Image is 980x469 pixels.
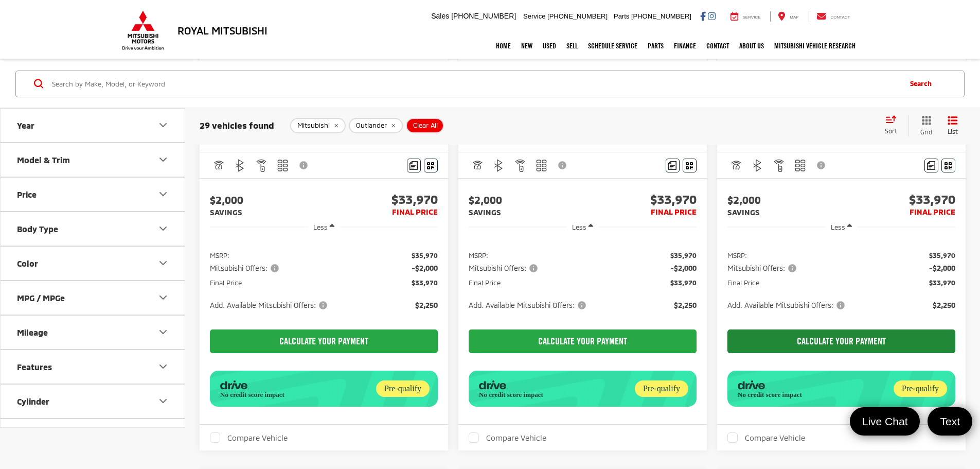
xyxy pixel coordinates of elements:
button: Body TypeBody Type [1,212,186,245]
a: Used [538,33,561,59]
a: Service [723,11,769,22]
span: $2,250 [415,300,438,310]
span: $33,970 [324,192,438,207]
button: ColorColor [1,246,186,280]
div: Mileage [17,327,48,337]
a: Live Chat [850,407,920,436]
button: Window Sticker [941,159,955,172]
a: Contact [809,11,858,22]
span: $33,970 [929,277,955,288]
div: Body Type [157,222,169,235]
span: MSRP: [727,250,747,260]
span: Sales [431,12,449,20]
span: Live Chat [857,414,913,428]
span: $33,970 [583,192,697,207]
: CALCULATE YOUR PAYMENT [210,329,438,353]
a: Text [928,407,972,436]
button: Grid View [908,115,940,136]
button: FeaturesFeatures [1,350,186,383]
span: Mitsubishi [297,121,330,130]
button: PricePrice [1,177,186,211]
button: Add. Available Mitsubishi Offers: [210,300,331,310]
span: -$2,000 [412,263,438,273]
a: Parts: Opens in a new tab [643,33,669,59]
img: Bluetooth® [751,159,764,172]
a: Finance [669,33,701,59]
button: Mitsubishi Offers: [210,263,282,273]
span: Grid [920,127,932,136]
div: Body Type [17,223,58,233]
span: Service [743,15,761,20]
button: Select sort value [880,115,908,135]
a: Home [491,33,516,59]
img: Mitsubishi [120,10,166,50]
button: Less [826,218,857,236]
div: Model & Trim [157,153,169,166]
button: Model & TrimModel & Trim [1,143,186,176]
span: $2,250 [674,300,697,310]
button: Less [567,218,598,236]
span: Less [831,223,845,231]
span: MSRP: [469,250,488,260]
button: Window Sticker [683,159,697,172]
a: Sell [561,33,583,59]
a: Mitsubishi Vehicle Research [769,33,861,59]
span: SAVINGS [469,207,501,217]
: CALCULATE YOUR PAYMENT [469,329,697,353]
span: $2,250 [933,300,955,310]
span: $2,000 [727,192,841,207]
span: Less [572,223,586,231]
a: Map [770,11,806,22]
div: MPG / MPGe [157,291,169,304]
span: Service [523,12,545,20]
button: Clear All [406,118,444,133]
div: Price [17,189,37,199]
label: Compare Vehicle [210,432,288,443]
span: Add. Available Mitsubishi Offers: [727,300,847,310]
span: [PHONE_NUMBER] [631,12,691,20]
button: View Disclaimer [295,154,313,176]
button: YearYear [1,108,186,142]
span: Parts [614,12,629,20]
span: Add. Available Mitsubishi Offers: [210,300,329,310]
a: Instagram: Click to visit our Instagram page [708,12,716,20]
span: Final Price [210,277,242,288]
img: Remote Start [514,159,527,172]
span: Mitsubishi Offers: [210,263,281,273]
span: List [948,127,958,135]
span: $2,000 [469,192,582,207]
button: Less [308,218,340,236]
span: FINAL PRICE [392,207,438,216]
span: Final Price [469,277,501,288]
button: remove Outlander [349,118,403,133]
span: -$2,000 [670,263,697,273]
div: Cylinder [157,395,169,407]
div: Features [17,361,52,371]
span: $33,970 [412,277,438,288]
img: Bluetooth® [234,159,246,172]
span: FINAL PRICE [651,207,697,216]
div: Color [157,257,169,269]
img: Comments [927,161,935,170]
div: Color [17,258,38,268]
span: Sort [885,127,897,134]
button: Search [900,71,947,96]
i: Window Sticker [427,161,434,169]
button: Add. Available Mitsubishi Offers: [469,300,590,310]
div: MPG / MPGe [17,292,65,302]
button: Comments [407,159,421,172]
div: Year [17,120,34,130]
img: Comments [668,161,676,170]
span: SAVINGS [210,207,242,217]
input: Search by Make, Model, or Keyword [51,71,900,96]
span: Mitsubishi Offers: [469,263,540,273]
a: Facebook: Click to visit our Facebook page [700,12,706,20]
span: Clear All [413,121,438,130]
button: Comments [666,159,680,172]
h3: Royal Mitsubishi [177,25,268,36]
div: Cylinder [17,396,49,406]
span: Outlander [356,121,387,130]
i: Window Sticker [945,161,952,169]
span: [PHONE_NUMBER] [451,12,516,20]
img: Remote Start [773,159,786,172]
